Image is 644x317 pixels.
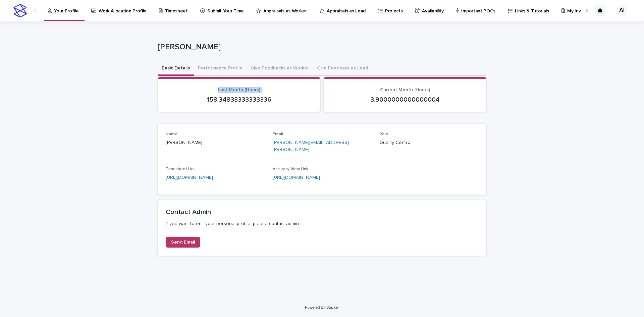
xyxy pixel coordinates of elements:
[273,167,308,171] span: Accuracy View Link
[616,5,627,16] div: AI
[380,88,430,92] span: Current Month (Hours)
[166,96,312,104] p: 158.34833333333336
[379,139,478,146] p: Quality Control
[379,132,388,136] span: Role
[166,237,200,248] a: Send Email
[166,175,213,180] a: [URL][DOMAIN_NAME]
[171,240,195,245] span: Send Email
[166,221,478,227] p: If you want to edit your personal profile, please contact admin.
[305,305,339,309] a: Powered By Stacker
[13,4,27,17] img: stacker-logo-s-only.png
[166,139,265,146] p: [PERSON_NAME]
[273,140,349,152] a: [PERSON_NAME][EMAIL_ADDRESS][PERSON_NAME]
[194,62,247,76] button: Performance Profile
[273,132,283,136] span: Email
[247,62,313,76] button: Give Feedbacks as Worker
[218,88,260,92] span: Last Month (Hours)
[332,96,478,104] p: 3.9000000000000004
[158,42,484,52] p: [PERSON_NAME]
[166,167,196,171] span: Timesheet Link
[166,208,478,216] h2: Contact Admin
[158,62,194,76] button: Basic Details
[273,175,320,180] a: [URL][DOMAIN_NAME]
[313,62,372,76] button: Give Feedback as Lead
[166,132,177,136] span: Name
